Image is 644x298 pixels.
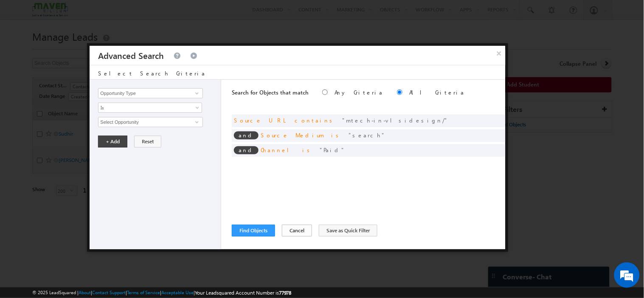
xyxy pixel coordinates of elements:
a: Acceptable Use [161,290,194,295]
label: Any Criteria [335,89,383,96]
input: Type to Search [98,117,202,127]
button: Cancel [282,225,312,237]
span: Is [98,104,191,111]
span: Select Search Criteria [98,70,206,77]
em: Start Chat [115,234,154,245]
span: and [234,146,259,154]
span: Your Leadsquared Account Number is [195,290,292,296]
a: Contact Support [92,290,126,295]
label: All Criteria [409,89,465,96]
input: Type to Search [98,88,202,98]
button: × [492,46,506,61]
span: Channel [261,146,295,153]
h3: Advanced Search [98,46,164,65]
span: and [234,131,259,139]
span: Search for Objects that match [232,89,309,96]
span: Source URL [234,117,288,124]
button: Reset [134,136,161,148]
button: + Add [98,136,127,148]
span: Paid [320,146,345,153]
a: Show All Items [191,118,201,126]
a: Show All Items [191,89,201,97]
span: contains [295,117,335,124]
a: About [79,290,91,295]
span: is [331,131,342,139]
textarea: Type your message and hit 'Enter' [11,78,155,226]
a: Terms of Service [127,290,160,295]
span: Source Medium [261,131,324,139]
div: Chat with us now [44,45,143,56]
a: Is [98,103,202,113]
span: 77978 [279,290,292,296]
span: is [302,146,313,153]
span: mtech-in-vlsidesign/ [342,117,448,124]
span: © 2025 LeadSquared | | | | | [32,289,292,297]
div: Minimize live chat window [139,4,160,25]
img: d_60004797649_company_0_60004797649 [14,45,36,56]
button: Save as Quick Filter [319,225,377,237]
span: search [349,131,385,139]
button: Find Objects [232,225,275,237]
